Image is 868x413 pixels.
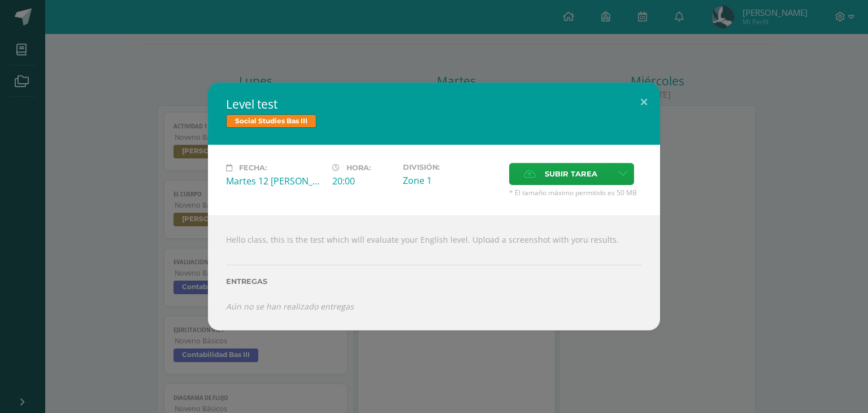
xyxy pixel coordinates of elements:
span: Subir tarea [545,164,597,184]
label: Entregas [226,277,642,286]
button: Close (Esc) [628,83,660,121]
i: Aún no se han realizado entregas [226,301,354,312]
div: 20:00 [332,175,394,187]
span: * El tamaño máximo permitido es 50 MB [509,188,642,197]
div: Hello class, this is the test which will evaluate your English level. Upload a screenshot with yo... [208,216,660,330]
span: Hora: [346,164,371,172]
label: División: [403,163,500,171]
div: Zone 1 [403,174,500,187]
span: Social Studies Bas III [226,114,316,128]
h2: Level test [226,96,642,112]
span: Fecha: [239,164,267,172]
div: Martes 12 [PERSON_NAME] [226,175,323,187]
